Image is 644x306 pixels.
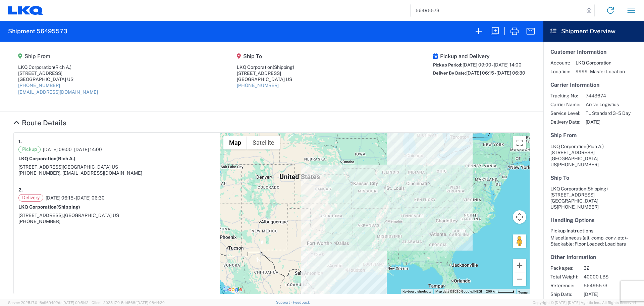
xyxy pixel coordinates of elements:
[557,162,599,167] span: [PHONE_NUMBER]
[411,4,584,17] input: Shipment, tracking or reference number
[586,101,631,107] span: Arrive Logistics
[466,70,525,76] span: [DATE] 06:15 - [DATE] 06:30
[54,64,71,70] span: (Rich A.)
[550,93,580,99] span: Tracking No:
[550,175,637,181] h5: Ship To
[550,119,580,125] span: Delivery Date:
[533,300,636,306] span: Copyright © [DATE]-[DATE] Agistix Inc., All Rights Reserved
[433,53,525,59] h5: Pickup and Delivery
[222,285,244,294] img: Google
[586,110,631,116] span: TL Standard 3 - 5 Day
[18,89,98,95] a: [EMAIL_ADDRESS][DOMAIN_NAME]
[237,83,279,88] a: [PHONE_NUMBER]
[92,301,165,305] span: Client: 2025.17.0-5dd568f
[550,69,570,75] span: Location:
[18,70,98,76] div: [STREET_ADDRESS]
[18,83,60,88] a: [PHONE_NUMBER]
[276,300,293,304] a: Support
[550,82,637,88] h5: Carrier Information
[13,119,66,127] a: Hide Details
[237,76,294,82] div: [GEOGRAPHIC_DATA] US
[550,282,578,289] span: Reference:
[433,62,463,68] span: Pickup Period:
[433,71,466,76] span: Deliver By Date:
[550,143,637,168] address: [GEOGRAPHIC_DATA] US
[550,217,637,223] h5: Handling Options
[586,186,608,191] span: (Shipping)
[550,254,637,260] h5: Other Information
[18,137,22,146] strong: 1.
[237,53,294,59] h5: Ship To
[18,204,80,210] strong: LKQ Corporation
[43,146,102,152] span: [DATE] 09:00 - [DATE] 14:00
[402,289,431,294] button: Keyboard shortcuts
[584,291,641,297] span: [DATE]
[18,164,63,170] span: [STREET_ADDRESS]
[273,64,294,70] span: (Shipping)
[550,132,637,138] h5: Ship From
[576,60,625,66] span: LKQ Corporation
[584,265,641,271] span: 32
[484,289,516,294] button: Map Scale: 200 km per 46 pixels
[18,53,98,59] h5: Ship From
[64,213,119,218] span: [GEOGRAPHIC_DATA] US
[18,76,98,82] div: [GEOGRAPHIC_DATA] US
[8,301,89,305] span: Server: 2025.17.0-16a969492de
[247,136,280,149] button: Show satellite imagery
[62,301,89,305] span: [DATE] 09:51:12
[550,186,608,198] span: LKQ Corporation [STREET_ADDRESS]
[518,291,528,294] a: Terms
[237,64,294,70] div: LKQ Corporation
[46,195,105,201] span: [DATE] 06:15 - [DATE] 06:30
[550,49,637,55] h5: Customer Information
[18,218,215,224] div: [PHONE_NUMBER]
[550,101,580,107] span: Carrier Name:
[550,265,578,271] span: Packages:
[8,27,67,35] h2: Shipment 56495573
[56,156,75,161] span: (Rich A.)
[18,170,215,176] div: [PHONE_NUMBER], [EMAIL_ADDRESS][DOMAIN_NAME]
[513,259,526,272] button: Zoom in
[584,274,641,280] span: 40000 LBS
[513,234,526,248] button: Drag Pegman onto the map to open Street View
[550,186,637,210] address: [GEOGRAPHIC_DATA] US
[550,110,580,116] span: Service Level:
[237,70,294,76] div: [STREET_ADDRESS]
[137,301,165,305] span: [DATE] 08:44:20
[586,144,604,149] span: (Rich A.)
[586,93,631,99] span: 7443674
[18,64,98,70] div: LKQ Corporation
[486,290,497,293] span: 200 km
[222,285,244,294] a: Open this area in Google Maps (opens a new window)
[56,204,80,210] span: (Shipping)
[550,144,586,149] span: LKQ Corporation
[550,274,578,280] span: Total Weight:
[18,156,75,161] strong: LKQ Corporation
[18,146,41,153] span: Pickup
[513,272,526,286] button: Zoom out
[63,164,118,170] span: [GEOGRAPHIC_DATA] US
[18,186,23,194] strong: 2.
[550,291,578,297] span: Ship Date:
[550,150,595,155] span: [STREET_ADDRESS]
[293,300,310,304] a: Feedback
[18,194,43,202] span: Delivery
[223,136,247,149] button: Show street map
[550,235,637,247] div: Miscellaneous (alt, comp, conv, etc) - Stackable; Floor Loaded; Load bars
[586,119,631,125] span: [DATE]
[18,213,64,218] span: [STREET_ADDRESS],
[576,69,625,75] span: 9999 - Master Location
[550,60,570,66] span: Account:
[435,290,482,293] span: Map data ©2025 Google, INEGI
[543,21,644,42] header: Shipment Overview
[463,62,522,68] span: [DATE] 09:00 - [DATE] 14:00
[513,210,526,224] button: Map camera controls
[513,136,526,149] button: Toggle fullscreen view
[584,282,641,289] span: 56495573
[550,228,637,234] h6: Pickup Instructions
[557,204,599,210] span: [PHONE_NUMBER]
